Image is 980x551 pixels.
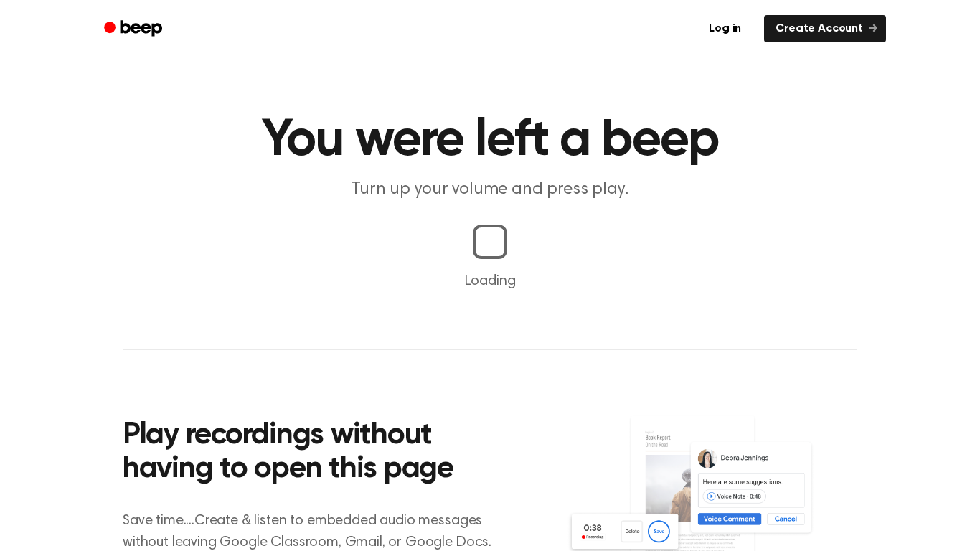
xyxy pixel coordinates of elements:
a: Log in [694,12,755,45]
a: Beep [94,15,175,43]
a: Create Account [764,15,886,42]
p: Loading [17,270,963,292]
h2: Play recordings without having to open this page [123,419,509,487]
h1: You were left a beep [123,115,857,166]
p: Turn up your volume and press play. [215,178,765,202]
